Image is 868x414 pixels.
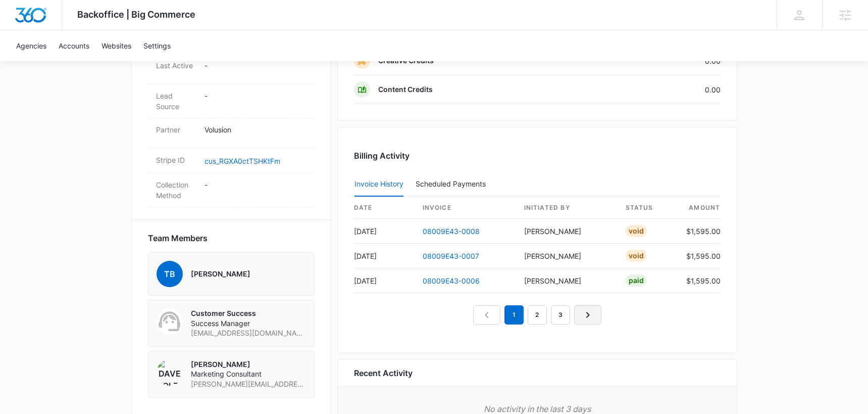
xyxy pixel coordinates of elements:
[551,305,570,325] a: Page 3
[191,359,306,370] p: [PERSON_NAME]
[626,250,647,262] div: Void
[205,157,280,165] a: cus_RGXA0ctTSHKtFm
[528,305,547,325] a: Page 2
[148,173,315,207] div: Collection Method-
[423,252,479,260] a: 08009E43-0007
[416,180,490,188] div: Scheduled Payments
[516,219,618,244] td: [PERSON_NAME]
[156,155,196,165] dt: Stripe ID
[156,124,196,135] dt: Partner
[148,84,315,118] div: Lead Source-
[516,197,618,219] th: Initiated By
[205,124,307,135] p: Volusion
[423,227,480,236] a: 08009E43-0008
[205,90,307,101] p: -
[148,118,315,149] div: PartnerVolusion
[378,84,433,95] p: Content Credits
[157,261,183,287] span: TB
[77,9,195,20] span: Backoffice | Big Commerce
[423,277,480,285] a: 08009E43-0006
[148,149,315,173] div: Stripe IDcus_RGXA0ctTSHKtFm
[156,90,196,112] dt: Lead Source
[574,305,601,325] a: Next Page
[191,328,306,338] span: [EMAIL_ADDRESS][DOMAIN_NAME]
[354,150,721,162] h3: Billing Activity
[205,179,307,190] p: -
[191,318,306,329] span: Success Manager
[191,369,306,379] span: Marketing Consultant
[95,30,137,61] a: Websites
[156,60,196,71] dt: Last Active
[354,197,415,219] th: date
[473,305,601,325] nav: Pagination
[354,219,415,244] td: [DATE]
[191,269,250,279] p: [PERSON_NAME]
[148,232,208,244] span: Team Members
[678,268,721,293] td: $1,595.00
[10,30,53,61] a: Agencies
[516,268,618,293] td: [PERSON_NAME]
[137,30,177,61] a: Settings
[415,197,516,219] th: invoice
[191,308,306,318] p: Customer Success
[678,219,721,244] td: $1,595.00
[148,54,315,84] div: Last Active-
[626,225,647,237] div: Void
[53,30,95,61] a: Accounts
[354,268,415,293] td: [DATE]
[626,274,647,287] div: Paid
[354,172,403,197] button: Invoice History
[614,75,721,104] td: 0.00
[618,197,678,219] th: status
[504,305,524,325] em: 1
[205,60,307,71] p: -
[157,359,183,386] img: Dave Holzapfel
[354,244,415,268] td: [DATE]
[354,367,413,379] h6: Recent Activity
[157,308,183,335] img: Customer Success
[678,244,721,268] td: $1,595.00
[516,244,618,268] td: [PERSON_NAME]
[191,379,306,389] span: [PERSON_NAME][EMAIL_ADDRESS][PERSON_NAME][DOMAIN_NAME]
[678,197,721,219] th: amount
[156,179,196,201] dt: Collection Method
